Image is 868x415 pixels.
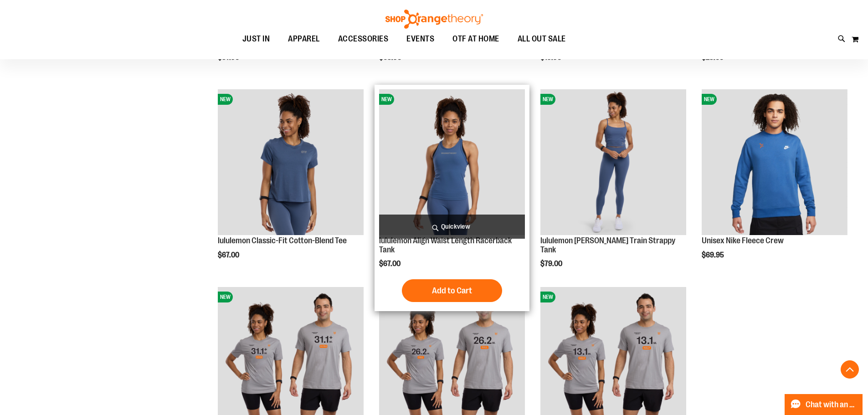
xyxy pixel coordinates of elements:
[379,260,402,268] span: $67.00
[540,260,564,268] span: $79.00
[540,94,555,105] span: NEW
[379,89,525,235] img: lululemon Align Waist Length Racerback Tank
[540,89,686,236] a: lululemon Wunder Train Strappy TankNEW
[540,236,675,254] a: lululemon [PERSON_NAME] Train Strappy Tank
[218,292,233,302] span: NEW
[452,29,499,49] span: OTF AT HOME
[432,286,472,296] span: Add to Cart
[379,236,512,254] a: lululemon Align Waist Length Racerback Tank
[288,29,320,49] span: APPAREL
[702,94,717,105] span: NEW
[841,360,859,379] button: Back To Top
[806,400,857,409] span: Chat with an Expert
[536,85,691,291] div: product
[375,85,529,311] div: product
[540,292,555,302] span: NEW
[697,85,852,282] div: product
[338,29,389,49] span: ACCESSORIES
[218,236,347,245] a: lululemon Classic-Fit Cotton-Blend Tee
[379,89,525,236] a: lululemon Align Waist Length Racerback TankNEW
[702,89,847,235] img: Unisex Nike Fleece Crew
[702,251,725,259] span: $69.95
[218,251,241,259] span: $67.00
[213,85,368,282] div: product
[702,236,784,245] a: Unisex Nike Fleece Crew
[540,89,686,235] img: lululemon Wunder Train Strappy Tank
[218,89,364,235] img: lululemon Classic-Fit Cotton-Blend Tee
[218,94,233,105] span: NEW
[518,29,566,49] span: ALL OUT SALE
[785,394,863,415] button: Chat with an Expert
[379,94,394,105] span: NEW
[379,215,525,239] a: Quickview
[406,29,434,49] span: EVENTS
[218,89,364,236] a: lululemon Classic-Fit Cotton-Blend TeeNEW
[242,29,270,49] span: JUST IN
[384,10,484,29] img: Shop Orangetheory
[402,279,502,302] button: Add to Cart
[702,89,847,236] a: Unisex Nike Fleece CrewNEW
